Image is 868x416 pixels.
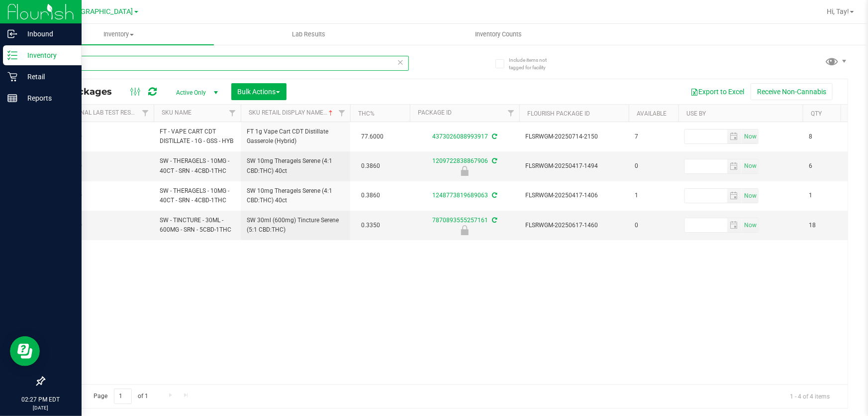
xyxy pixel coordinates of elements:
a: Inventory [24,24,214,45]
span: Inventory [24,30,214,39]
input: 1 [114,389,132,404]
a: SKU Name [162,109,192,116]
p: [DATE] [4,404,77,412]
span: FT - VAPE CART CDT DISTILLATE - 1G - GSS - HYB [160,127,235,146]
a: Filter [334,105,350,122]
span: Page of 1 [85,389,157,404]
a: Filter [503,105,519,122]
span: 0 [635,221,673,230]
a: 4373026088993917 [432,133,488,140]
p: Inbound [17,28,77,40]
span: Set Current date [742,218,759,233]
input: Search Package ID, Item Name, SKU, Lot or Part Number... [44,56,409,71]
span: Sync from Compliance System [490,192,497,199]
a: Package ID [418,109,452,116]
span: Hi, Tay! [827,7,849,15]
span: SW 30ml (600mg) Tincture Serene (5:1 CBD:THC) [247,216,344,235]
span: PASSED [60,221,148,230]
span: Set Current date [742,130,759,144]
iframe: Resource center [10,336,40,366]
span: SW - THERAGELS - 10MG - 40CT - SRN - 4CBD-1THC [160,186,235,205]
span: 8 [809,132,847,141]
span: Sync from Compliance System [490,157,497,164]
span: FLSRWGM-20250417-1494 [525,161,623,171]
a: 7870893555257161 [432,217,488,224]
span: PASSED [60,191,148,200]
inline-svg: Inbound [7,29,17,39]
div: Newly Received [408,166,521,176]
a: Inventory Counts [404,24,594,45]
span: PASSED [60,161,148,171]
span: Inventory Counts [462,30,536,39]
span: Clear [397,56,404,69]
span: Set Current date [742,159,759,173]
a: Lab Results [214,24,404,45]
button: Receive Non-Cannabis [751,83,833,100]
a: 1209722838867906 [432,157,488,164]
span: Include items not tagged for facility [509,56,559,71]
a: Sku Retail Display Name [249,109,335,116]
a: Use By [686,110,706,117]
span: Set Current date [742,189,759,203]
span: FLSRWGM-20250714-2150 [525,132,623,141]
a: Qty [811,110,822,117]
span: Sync from Compliance System [490,133,497,140]
span: select [742,189,758,203]
span: FLSRWGM-20250617-1460 [525,221,623,230]
p: Inventory [17,49,77,61]
span: Lab Results [279,30,339,39]
span: 0.3860 [356,188,385,203]
p: 02:27 PM EDT [4,395,77,404]
span: 6 [809,161,847,171]
p: Reports [17,92,77,104]
a: 1248773819689063 [432,192,488,199]
inline-svg: Inventory [7,50,17,60]
inline-svg: Retail [7,72,17,82]
span: 1 [809,191,847,200]
span: SW - THERAGELS - 10MG - 40CT - SRN - 4CBD-1THC [160,156,235,175]
span: 1 - 4 of 4 items [782,389,838,404]
span: SW 10mg Theragels Serene (4:1 CBD:THC) 40ct [247,156,344,175]
a: External Lab Test Result [62,109,140,116]
inline-svg: Reports [7,93,17,103]
span: select [727,218,742,232]
span: SW 10mg Theragels Serene (4:1 CBD:THC) 40ct [247,186,344,205]
span: 7 [635,132,673,141]
span: select [727,130,742,143]
span: 77.6000 [356,130,388,144]
a: Filter [224,105,241,122]
span: 1 [635,191,673,200]
span: select [742,159,758,173]
span: 0.3860 [356,159,385,173]
span: PASSED [60,132,148,141]
span: Bulk Actions [238,88,280,96]
span: 0.3350 [356,218,385,233]
div: Newly Received [408,225,521,235]
span: FT 1g Vape Cart CDT Distillate Gasserole (Hybrid) [247,127,344,146]
span: SW - TINCTURE - 30ML - 600MG - SRN - 5CBD-1THC [160,216,235,235]
a: Filter [137,105,154,122]
p: Retail [17,71,77,83]
span: 18 [809,221,847,230]
span: select [727,159,742,173]
span: [GEOGRAPHIC_DATA] [65,7,133,16]
a: THC% [358,110,375,117]
span: select [727,189,742,203]
button: Export to Excel [684,83,751,100]
span: Sync from Compliance System [490,217,497,224]
a: Flourish Package ID [527,110,590,117]
button: Bulk Actions [231,83,287,100]
span: All Packages [52,86,122,97]
span: select [742,218,758,232]
span: 0 [635,161,673,171]
a: Available [637,110,667,117]
span: select [742,130,758,143]
span: FLSRWGM-20250417-1406 [525,191,623,200]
